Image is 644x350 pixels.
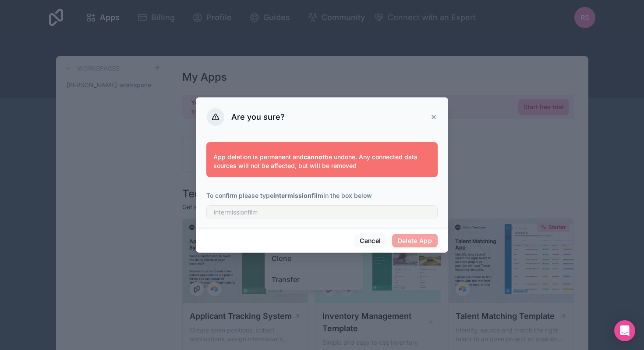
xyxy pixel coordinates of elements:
strong: cannot [304,153,325,161]
h3: Are you sure? [231,112,285,122]
button: Cancel [354,234,386,248]
div: Open Intercom Messenger [614,320,635,341]
input: intermissionfilm [206,205,438,219]
strong: intermissionfilm [273,192,323,199]
p: App deletion is permanent and be undone. Any connected data sources will not be affected, but wil... [213,153,431,170]
p: To confirm please type in the box below [206,191,438,200]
